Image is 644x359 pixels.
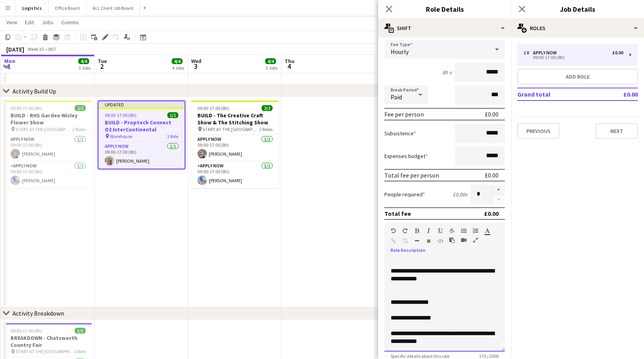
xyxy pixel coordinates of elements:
[191,135,279,162] app-card-role: APPLY NOW1/109:00-17:00 (8h)[PERSON_NAME]
[167,112,178,118] span: 1/1
[378,19,511,38] div: Shift
[517,88,601,101] td: Grand total
[461,228,466,234] button: Unordered List
[4,135,92,162] app-card-role: APPLY NOW1/109:00-17:00 (8h)[PERSON_NAME]
[384,191,425,198] label: People required
[22,17,37,27] a: Edit
[72,126,86,132] span: 2 Roles
[533,50,560,56] div: APPLY NOW
[511,4,644,14] h3: Job Details
[461,237,466,243] button: Insert video
[42,19,54,26] span: Jobs
[262,105,273,111] span: 2/2
[98,57,107,65] span: Tue
[517,69,638,84] button: Add role
[473,237,478,243] button: Fullscreen
[172,65,184,71] div: 4 Jobs
[48,46,56,52] div: BST
[172,58,183,64] span: 4/4
[517,123,560,139] button: Previous
[391,48,409,56] span: Hourly
[97,62,107,71] span: 2
[265,58,276,64] span: 4/4
[58,17,82,27] a: Comms
[11,328,42,334] span: 09:00-17:00 (8h)
[438,228,443,234] button: Underline
[259,126,273,132] span: 2 Roles
[78,58,89,64] span: 4/4
[414,228,420,234] button: Bold
[16,348,74,354] span: START AT THE [GEOGRAPHIC_DATA]
[612,50,623,56] div: £0.00
[4,101,92,188] app-job-card: 09:00-17:00 (8h)2/2BUILD - RHS Garden Wisley Flower Show START AT THE [GEOGRAPHIC_DATA]2 RolesAPP...
[191,112,279,126] h3: BUILD - The Creative Craft Show & The Stitching Show
[449,237,455,243] button: Paste as plain text
[190,62,201,71] span: 3
[203,126,259,132] span: START AT THE [GEOGRAPHIC_DATA]
[11,105,42,111] span: 09:00-17:00 (8h)
[39,17,57,27] a: Jobs
[283,62,294,71] span: 4
[16,0,48,16] button: Logistics
[99,142,185,169] app-card-role: APPLY NOW1/109:00-17:00 (8h)[PERSON_NAME]
[524,50,533,56] div: 1 x
[384,153,428,160] label: Expenses budget
[485,110,499,118] div: £0.00
[265,65,278,71] div: 3 Jobs
[79,65,91,71] div: 3 Jobs
[48,0,86,16] button: Office Board
[449,228,455,234] button: Strikethrough
[384,110,424,118] div: Fee per person
[13,87,56,95] div: Activity Build Up
[524,56,623,59] div: 09:00-17:00 (8h)
[426,228,431,234] button: Italic
[484,210,499,217] div: £0.00
[596,123,638,139] button: Next
[25,19,34,26] span: Edit
[16,126,72,132] span: START AT THE [GEOGRAPHIC_DATA]
[61,19,79,26] span: Comms
[473,353,505,359] span: 170 / 2000
[6,45,24,53] div: [DATE]
[3,17,20,27] a: View
[26,46,45,52] span: Week 35
[377,62,384,71] span: 5
[378,4,511,14] h3: Role Details
[4,57,15,65] span: Mon
[13,309,64,317] div: Activity Breakdown
[4,334,92,348] h3: BREAKDOWN - Chatsworth Country Fair
[4,162,92,188] app-card-role: APPLY NOW1/109:00-17:00 (8h)[PERSON_NAME]
[485,171,499,179] div: £0.00
[601,88,638,101] td: £0.00
[484,228,490,234] button: Text Color
[384,353,456,359] span: Specific details about this role
[511,19,644,38] div: Roles
[442,69,452,76] div: 8h x
[74,348,86,354] span: 1 Role
[167,133,178,139] span: 1 Role
[191,57,201,65] span: Wed
[197,105,229,111] span: 09:00-17:00 (8h)
[191,162,279,188] app-card-role: APPLY NOW1/109:00-17:00 (8h)[PERSON_NAME]
[473,228,478,234] button: Ordered List
[191,101,279,188] app-job-card: 09:00-17:00 (8h)2/2BUILD - The Creative Craft Show & The Stitching Show START AT THE [GEOGRAPHIC_...
[86,0,140,16] button: ALL Client Job Board
[438,238,443,244] button: HTML Code
[6,19,17,26] span: View
[75,105,86,111] span: 2/2
[98,101,185,169] app-job-card: Updated09:00-17:00 (8h)1/1BUILD - Proptech Connect O2 InterContinental Warehouse1 RoleAPPLY NOW1/...
[453,191,467,198] div: £0.00 x
[75,328,86,334] span: 1/1
[110,133,132,139] span: Warehouse
[492,185,505,195] button: Increase
[99,119,185,133] h3: BUILD - Proptech Connect O2 InterContinental
[426,238,431,244] button: Clear Formatting
[285,57,294,65] span: Thu
[99,101,185,108] div: Updated
[402,228,408,234] button: Redo
[414,238,420,244] button: Horizontal Line
[391,228,396,234] button: Undo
